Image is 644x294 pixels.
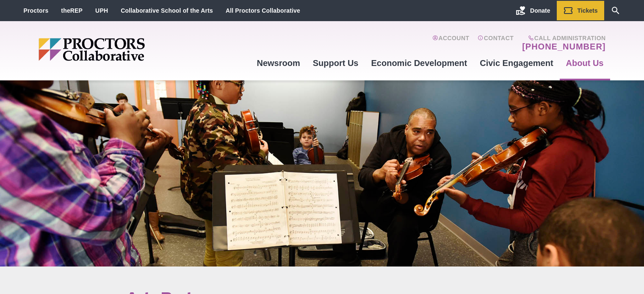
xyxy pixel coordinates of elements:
[560,52,610,74] a: About Us
[578,7,598,14] span: Tickets
[520,35,605,41] span: Call Administration
[432,35,469,52] a: Account
[24,7,49,14] a: Proctors
[509,1,556,20] a: Donate
[473,52,559,74] a: Civic Engagement
[61,7,83,14] a: theREP
[121,7,213,14] a: Collaborative School of the Arts
[95,7,108,14] a: UPH
[530,7,550,14] span: Donate
[365,52,474,74] a: Economic Development
[39,38,210,61] img: Proctors logo
[557,1,604,20] a: Tickets
[478,35,514,52] a: Contact
[250,52,306,74] a: Newsroom
[307,52,365,74] a: Support Us
[604,1,627,20] a: Search
[522,41,605,52] a: [PHONE_NUMBER]
[226,7,300,14] a: All Proctors Collaborative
